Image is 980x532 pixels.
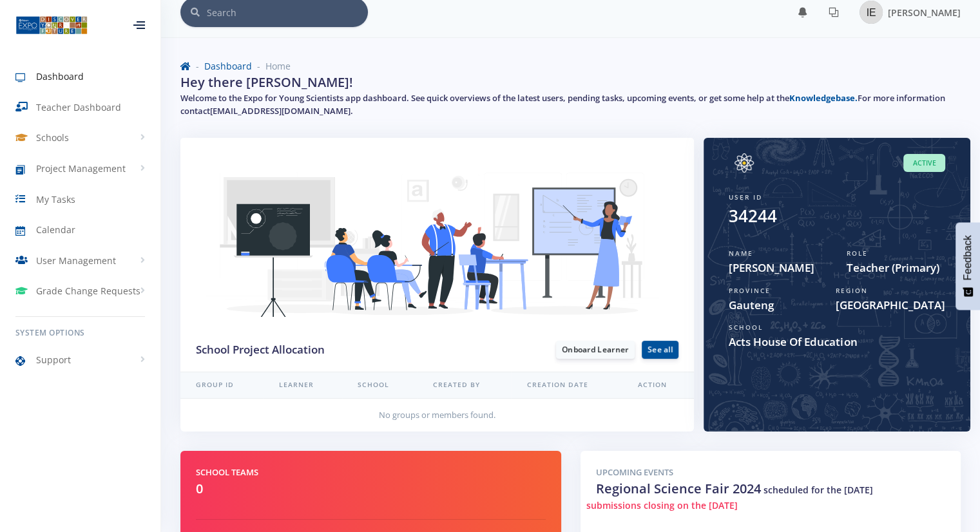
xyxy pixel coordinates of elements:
img: ... [15,15,88,35]
th: Action [622,372,694,399]
span: Teacher (Primary) [847,260,945,276]
th: Group ID [180,372,264,399]
span: Feedback [962,235,974,280]
span: scheduled for the [DATE] [764,484,873,496]
th: Created By [418,372,512,399]
div: 34244 [729,204,777,229]
h5: Upcoming Events [596,466,946,479]
span: School [729,323,763,332]
span: Schools [36,131,69,144]
span: [PERSON_NAME] [888,6,961,19]
a: Knowledgebase. [789,92,858,104]
span: User Management [36,254,116,267]
span: [GEOGRAPHIC_DATA] [836,297,945,314]
span: Name [729,249,753,258]
span: My Tasks [36,193,75,206]
span: Acts House Of Education [729,334,945,350]
nav: breadcrumb [180,59,961,73]
span: submissions closing on the [DATE] [586,499,738,512]
span: Teacher Dashboard [36,100,121,114]
h5: Welcome to the Expo for Young Scientists app dashboard. See quick overviews of the latest users, ... [180,92,961,117]
span: Region [836,286,868,295]
a: Onboard Learner [556,341,635,359]
img: Image placeholder [729,153,760,173]
span: Dashboard [36,70,84,83]
button: Feedback - Show survey [956,222,980,310]
span: Regional Science Fair 2024 [596,480,761,497]
span: Role [847,249,868,258]
span: User ID [729,193,762,202]
span: Active [903,154,945,173]
span: Project Management [36,162,126,175]
h3: School Project Allocation [196,341,428,358]
li: Home [252,59,291,73]
h6: System Options [15,327,145,339]
span: Province [729,286,771,295]
h5: School Teams [196,466,546,479]
span: 0 [196,480,203,497]
img: Learner [186,151,688,341]
span: Grade Change Requests [36,284,140,298]
td: No groups or members found. [180,398,694,432]
h2: Hey there [PERSON_NAME]! [180,73,353,92]
a: Dashboard [204,60,252,72]
img: Image placeholder [860,1,883,24]
th: Learner [264,372,343,399]
a: See all [642,341,678,359]
th: Creation Date [511,372,622,399]
span: Calendar [36,223,75,236]
span: [PERSON_NAME] [729,260,827,276]
span: Support [36,353,71,366]
th: School [342,372,418,399]
a: [EMAIL_ADDRESS][DOMAIN_NAME] [210,105,351,117]
span: Gauteng [729,297,816,314]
